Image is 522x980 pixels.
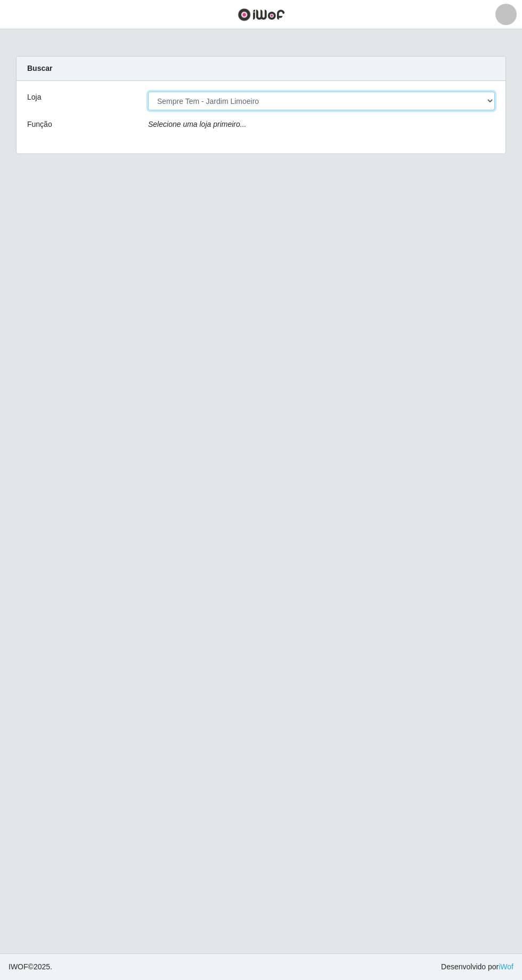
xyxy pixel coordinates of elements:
[499,962,513,971] a: iWof
[27,119,52,130] label: Função
[27,92,41,103] label: Loja
[27,64,52,72] strong: Buscar
[9,962,28,971] span: IWOF
[148,120,246,128] i: Selecione uma loja primeiro...
[9,961,52,973] span: © 2025 .
[238,8,285,21] img: CoreUI Logo
[441,961,513,973] span: Desenvolvido por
